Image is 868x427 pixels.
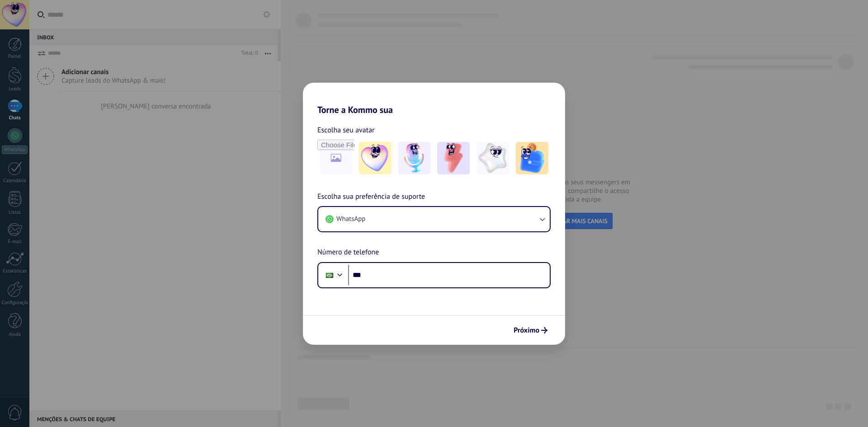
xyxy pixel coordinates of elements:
[317,247,379,258] span: Número de telefone
[321,266,338,285] div: Brazil: + 55
[516,142,548,174] img: -5.jpeg
[509,323,552,338] button: Próximo
[359,142,392,174] img: -1.jpeg
[303,83,565,115] h2: Torne a Kommo sua
[317,191,425,203] span: Escolha sua preferência de suporte
[318,207,550,231] button: WhatsApp
[398,142,431,174] img: -2.jpeg
[317,124,375,136] span: Escolha seu avatar
[476,142,509,174] img: -4.jpeg
[437,142,470,174] img: -3.jpeg
[514,327,539,333] span: Próximo
[336,215,365,224] span: WhatsApp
